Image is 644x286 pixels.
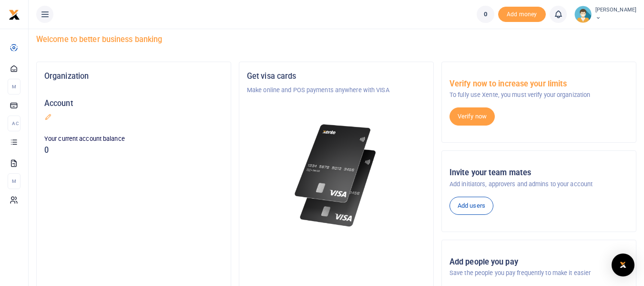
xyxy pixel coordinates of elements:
h5: Organization [44,72,223,81]
h5: 0 [44,146,223,155]
img: profile-user [574,6,592,23]
a: Add money [498,10,546,17]
li: Ac [8,116,20,131]
img: logo-small [9,9,20,21]
div: Open Intercom Messenger [612,254,634,276]
a: Add users [450,197,493,215]
h5: Verify now to increase your limits [450,79,628,89]
h5: Account [44,99,223,108]
li: Toup your wallet [498,7,546,22]
h5: Invite your team mates [450,168,628,178]
p: Save the people you pay frequently to make it easier [450,268,628,278]
a: profile-user [PERSON_NAME] [574,6,636,23]
img: xente-_physical_cards.png [292,118,381,233]
h5: Get visa cards [247,72,426,81]
a: Verify now [450,107,495,126]
a: 0 [477,6,494,23]
p: To fully use Xente, you must verify your organization [450,90,628,100]
li: M [8,173,20,189]
h5: Add people you pay [450,257,628,267]
li: Wallet ballance [473,6,498,23]
p: Make online and POS payments anywhere with VISA [247,85,426,95]
p: Your current account balance [44,134,223,144]
li: M [8,79,20,95]
span: Add money [498,7,546,22]
span: 0 [484,10,487,19]
a: logo-small logo-large logo-large [9,11,20,18]
small: [PERSON_NAME] [595,6,636,14]
h5: Welcome to better business banking [36,35,636,44]
p: Add initiators, approvers and admins to your account [450,180,628,189]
